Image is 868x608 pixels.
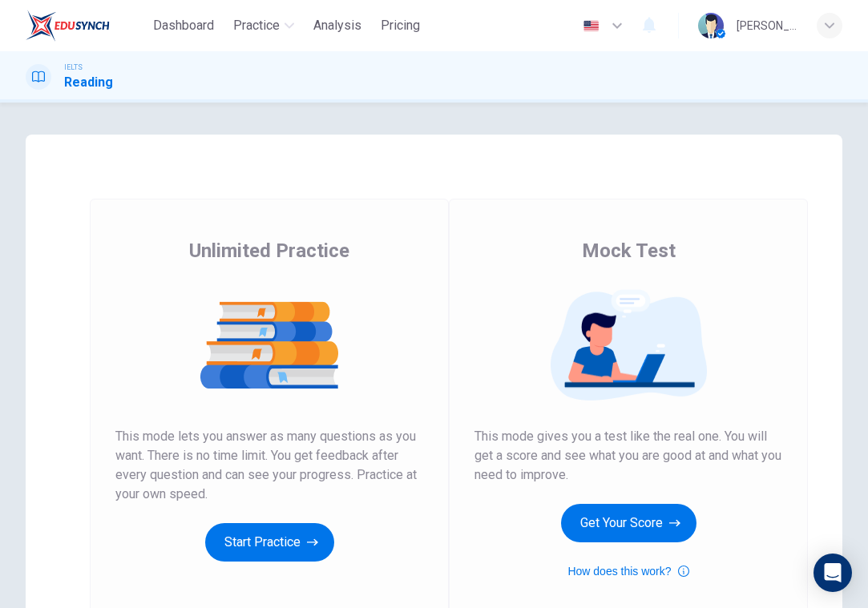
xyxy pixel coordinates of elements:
[737,16,797,35] div: [PERSON_NAME]
[153,16,214,35] span: Dashboard
[581,20,601,32] img: en
[813,554,852,592] div: Open Intercom Messenger
[205,523,334,562] button: Start Practice
[233,16,280,35] span: Practice
[115,427,423,504] span: This mode lets you answer as many questions as you want. There is no time limit. You get feedback...
[26,10,110,42] img: EduSynch logo
[698,13,724,38] img: Profile picture
[561,504,696,542] button: Get Your Score
[227,11,301,40] button: Practice
[189,238,349,264] span: Unlimited Practice
[147,11,220,40] button: Dashboard
[374,11,426,40] button: Pricing
[567,562,688,581] button: How does this work?
[64,73,113,92] h1: Reading
[582,238,676,264] span: Mock Test
[26,10,147,42] a: EduSynch logo
[474,427,782,485] span: This mode gives you a test like the real one. You will get a score and see what you are good at a...
[381,16,420,35] span: Pricing
[313,16,361,35] span: Analysis
[307,11,368,40] button: Analysis
[64,62,83,73] span: IELTS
